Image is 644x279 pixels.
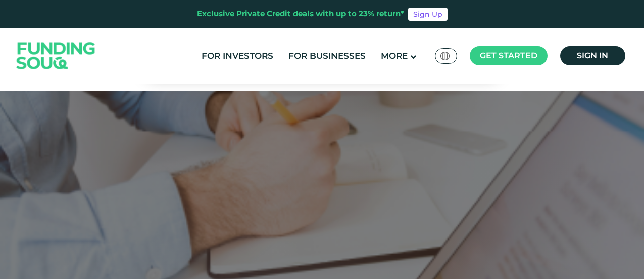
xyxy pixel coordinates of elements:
[197,8,404,20] div: Exclusive Private Credit deals with up to 23% return*
[480,51,537,60] span: Get started
[7,30,106,82] img: Logo
[199,48,276,64] a: For Investors
[577,51,608,60] span: Sign in
[286,48,368,64] a: For Businesses
[560,46,625,65] a: Sign in
[440,52,450,60] img: SA Flag
[408,8,448,21] a: Sign Up
[381,51,408,61] span: More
